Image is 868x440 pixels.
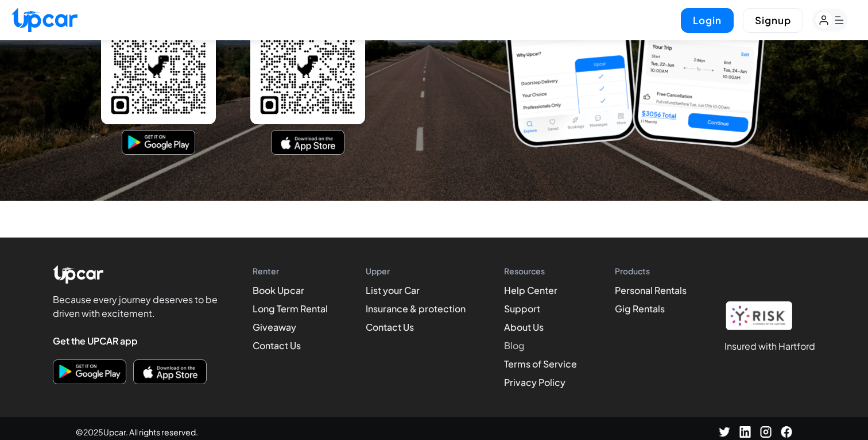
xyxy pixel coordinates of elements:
img: iOS QR Code [250,9,365,124]
a: Blog [504,339,525,351]
h4: Products [615,265,687,277]
button: Download on Google Play [53,359,126,384]
button: Download on Google Play [122,130,195,155]
h4: Renter [253,265,328,277]
a: Help Center [504,284,557,296]
h4: Upper [366,265,466,277]
h4: Resources [504,265,577,277]
a: Contact Us [253,339,301,351]
img: Facebook [781,426,792,438]
h1: Insured with Hartford [724,339,815,353]
p: Because every journey deserves to be driven with excitement. [53,293,225,320]
a: Gig Rentals [615,303,665,315]
img: Download on the App Store [136,362,204,381]
a: Book Upcar [253,284,304,296]
button: Signup [743,8,803,33]
a: Support [504,303,540,315]
a: Long Term Rental [253,303,328,315]
img: Get it on Google Play [56,362,123,381]
a: Personal Rentals [615,284,687,296]
a: About Us [504,321,544,333]
a: Giveaway [253,321,296,333]
button: Download on the App Store [133,359,207,384]
img: Android QR Code [101,9,216,124]
a: List your Car [366,284,420,296]
img: Download on the App Store [274,133,342,152]
a: Terms of Service [504,358,577,370]
button: Login [681,8,734,33]
img: LinkedIn [760,426,772,438]
a: Insurance & protection [366,303,466,315]
img: Twitter [719,426,730,438]
img: Instagram [739,426,751,438]
img: Upcar Logo [53,265,103,284]
img: Upcar Logo [11,7,77,32]
a: Contact Us [366,321,414,333]
h4: Get the UPCAR app [53,334,225,348]
button: Download on the App Store [271,130,344,155]
span: © 2025 Upcar. All rights reserved. [76,426,198,438]
a: Privacy Policy [504,376,565,388]
img: Get it on Google Play [125,133,192,152]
